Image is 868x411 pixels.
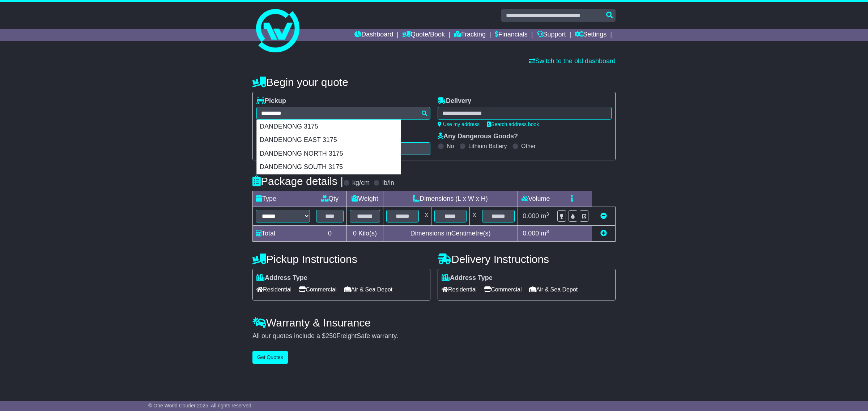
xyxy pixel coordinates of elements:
[470,207,479,226] td: x
[442,284,477,295] span: Residential
[256,274,307,282] label: Address Type
[299,284,336,295] span: Commercial
[487,121,539,127] a: Search address book
[383,191,518,207] td: Dimensions (L x W x H)
[313,191,347,207] td: Qty
[252,76,616,88] h4: Begin your quote
[523,230,539,237] span: 0.000
[257,120,401,134] div: DANDENONG 3175
[383,226,518,242] td: Dimensions in Centimetre(s)
[402,29,445,41] a: Quote/Book
[257,133,401,147] div: DANDENONG EAST 3175
[148,403,253,408] span: © One World Courier 2025. All rights reserved.
[484,284,522,295] span: Commercial
[252,332,616,340] div: All our quotes include a $ FreightSafe warranty.
[382,179,394,187] label: lb/in
[347,191,383,207] td: Weight
[541,230,549,237] span: m
[354,29,393,41] a: Dashboard
[600,212,607,220] a: Remove this item
[252,175,343,187] h4: Package details |
[253,191,313,207] td: Type
[529,57,616,65] a: Switch to the old dashboard
[352,179,370,187] label: kg/cm
[438,97,471,105] label: Delivery
[313,226,347,242] td: 0
[546,211,549,217] sup: 3
[523,212,539,220] span: 0.000
[344,284,393,295] span: Air & Sea Depot
[537,29,566,41] a: Support
[253,226,313,242] td: Total
[257,160,401,174] div: DANDENONG SOUTH 3175
[438,253,616,265] h4: Delivery Instructions
[438,121,480,127] a: Use my address
[575,29,607,41] a: Settings
[438,133,518,140] label: Any Dangerous Goods?
[600,230,607,237] a: Add new item
[347,226,383,242] td: Kilo(s)
[454,29,486,41] a: Tracking
[256,284,292,295] span: Residential
[257,147,401,161] div: DANDENONG NORTH 3175
[442,274,493,282] label: Address Type
[325,332,336,339] span: 250
[252,253,430,265] h4: Pickup Instructions
[353,230,357,237] span: 0
[546,229,549,234] sup: 3
[521,143,536,150] label: Other
[447,143,454,150] label: No
[495,29,528,41] a: Financials
[252,317,616,329] h4: Warranty & Insurance
[541,212,549,220] span: m
[252,351,288,364] button: Get Quotes
[518,191,554,207] td: Volume
[529,284,578,295] span: Air & Sea Depot
[256,107,430,120] typeahead: Please provide city
[256,97,286,105] label: Pickup
[468,143,507,150] label: Lithium Battery
[422,207,431,226] td: x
